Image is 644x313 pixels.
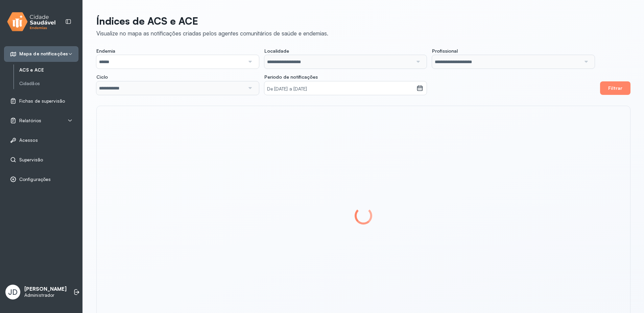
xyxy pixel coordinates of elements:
[19,157,43,163] span: Supervisão
[267,86,414,93] small: De [DATE] a [DATE]
[19,51,68,57] span: Mapa de notificações
[19,66,78,74] a: ACS e ACE
[264,74,318,80] span: Período de notificações
[19,177,51,182] span: Configurações
[10,176,73,183] a: Configurações
[96,48,115,54] span: Endemia
[10,98,73,104] a: Fichas de supervisão
[96,74,108,80] span: Ciclo
[96,30,328,37] div: Visualize no mapa as notificações criadas pelos agentes comunitários de saúde e endemias.
[19,98,65,104] span: Fichas de supervisão
[24,292,67,298] p: Administrador
[264,48,289,54] span: Localidade
[7,11,56,33] img: logo.svg
[96,15,328,27] p: Índices de ACS e ACE
[10,137,73,144] a: Acessos
[8,288,18,296] span: JD
[24,286,67,292] p: [PERSON_NAME]
[19,137,38,143] span: Acessos
[10,156,73,163] a: Supervisão
[19,81,78,86] a: Cidadãos
[432,48,458,54] span: Profissional
[19,67,78,73] a: ACS e ACE
[19,118,41,124] span: Relatórios
[19,79,78,88] a: Cidadãos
